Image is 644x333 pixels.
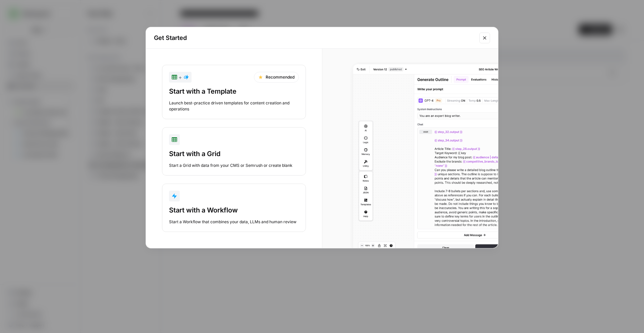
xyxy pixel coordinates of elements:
button: Close modal [479,33,490,43]
div: Start with a Grid [169,149,299,158]
button: Start with a GridStart a Grid with data from your CMS or Semrush or create blank [162,127,306,176]
button: +RecommendedStart with a TemplateLaunch best-practice driven templates for content creation and o... [162,65,306,119]
h2: Get Started [154,33,475,43]
div: Start with a Template [169,87,299,96]
div: Recommended [254,72,299,83]
div: + [172,73,189,81]
div: Launch best-practice driven templates for content creation and operations [169,100,299,112]
div: Start with a Workflow [169,205,299,215]
button: Start with a WorkflowStart a Workflow that combines your data, LLMs and human review [162,184,306,232]
div: Start a Workflow that combines your data, LLMs and human review [169,219,299,225]
div: Start a Grid with data from your CMS or Semrush or create blank [169,162,299,169]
